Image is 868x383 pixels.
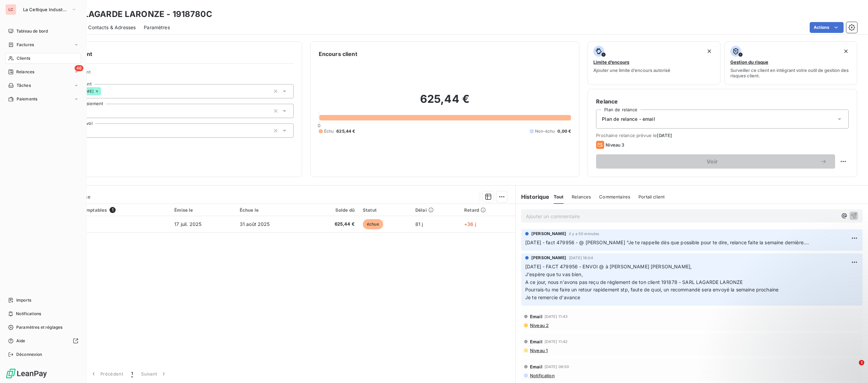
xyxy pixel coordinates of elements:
span: [PERSON_NAME] [531,255,566,261]
button: Limite d’encoursAjouter une limite d’encours autorisé [588,41,720,85]
button: Précédent [86,367,127,381]
span: Email [530,314,542,319]
span: Relances [572,194,591,199]
span: Aide [16,338,25,344]
h6: Encours client [319,50,357,58]
input: Ajouter une valeur [101,88,106,94]
span: Clients [17,55,30,61]
iframe: Intercom live chat [845,360,861,376]
span: Non-échu [535,128,555,134]
span: Relances [16,69,34,75]
span: 17 juil. 2025 [174,221,201,227]
span: Tableau de bord [16,28,48,34]
h3: SARL LAGARDE LARONZE - 1918780C [60,8,212,20]
span: [DATE] - fact 479956 - @ [PERSON_NAME] "Je te rappelle dès que possible pour te dire, relance fai... [525,240,809,245]
span: [PERSON_NAME] [531,231,566,237]
span: Surveiller ce client en intégrant votre outil de gestion des risques client. [730,68,851,78]
span: 625,44 € [336,128,355,134]
span: Échu [324,128,334,134]
span: Notifications [16,311,41,317]
span: J'espère que tu vas bien, [525,271,583,277]
span: +36 j [464,221,476,227]
span: Niveau 1 [529,348,548,353]
span: Imports [16,297,31,303]
span: Tâches [17,82,31,89]
span: Notification [529,373,555,378]
span: 1 [131,370,133,377]
button: 1 [127,367,137,381]
span: La Celtique Industrielle [23,7,68,12]
div: Émise le [174,207,232,213]
span: Commentaires [599,194,630,199]
span: A ce jour, nous n'avons pas reçu de règlement de ton client 191878 - SARL LAGARDE LARONZE [525,279,743,285]
button: Actions [810,22,844,33]
div: Solde dû [311,207,355,213]
span: Paramètres et réglages [16,324,62,330]
button: Suivant [137,367,171,381]
span: 1 [859,360,864,365]
span: [DATE] [657,133,672,138]
div: Pièces comptables [65,207,166,213]
span: Factures [17,42,34,48]
span: Tout [554,194,564,199]
span: 625,44 € [311,221,355,228]
span: Paramètres [144,24,170,31]
span: Propriétés Client [55,69,294,79]
span: échue [363,219,383,229]
span: 81 j [415,221,423,227]
span: Voir [604,159,820,164]
span: [DATE] 08:50 [545,365,569,369]
span: Gestion du risque [730,59,768,65]
button: Voir [596,154,835,169]
span: 46 [75,65,83,71]
span: 0,00 € [557,128,571,134]
span: 1 [110,207,116,213]
div: LC [5,4,16,15]
a: Aide [5,336,81,346]
h6: Relance [596,97,849,106]
span: Ajouter une limite d’encours autorisé [593,68,670,73]
span: Niveau 2 [529,323,549,328]
input: Ajouter une valeur [87,128,92,134]
span: Email [530,339,542,344]
div: Échue le [240,207,302,213]
span: Portail client [638,194,665,199]
span: [DATE] 11:43 [545,314,568,319]
h6: Informations client [41,50,294,58]
span: Contacts & Adresses [88,24,136,31]
span: Plan de relance - email [602,116,655,122]
span: Paiements [17,96,37,102]
span: Déconnexion [16,351,42,358]
span: [DATE] 11:42 [545,340,568,344]
span: Prochaine relance prévue le [596,133,849,138]
span: [DATE] 16:04 [569,256,593,260]
span: [DATE] - FACT 479956 - ENVOI @ à [PERSON_NAME] [PERSON_NAME], [525,264,692,269]
span: Pourrais-tu me faire un retour rapidement stp, faute de quoi, un recommandé sera envoyé la semain... [525,287,778,292]
div: Statut [363,207,407,213]
div: Retard [464,207,511,213]
div: Délai [415,207,456,213]
span: Limite d’encours [593,59,629,65]
span: 31 août 2025 [240,221,270,227]
span: il y a 50 minutes [569,232,599,236]
span: Niveau 3 [606,142,624,148]
span: Email [530,364,542,369]
span: 0 [318,123,320,128]
h2: 625,44 € [319,92,571,113]
span: Je te remercie d'avance [525,294,580,300]
h6: Historique [516,193,550,201]
img: Logo LeanPay [5,368,47,379]
button: Gestion du risqueSurveiller ce client en intégrant votre outil de gestion des risques client. [725,41,857,85]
